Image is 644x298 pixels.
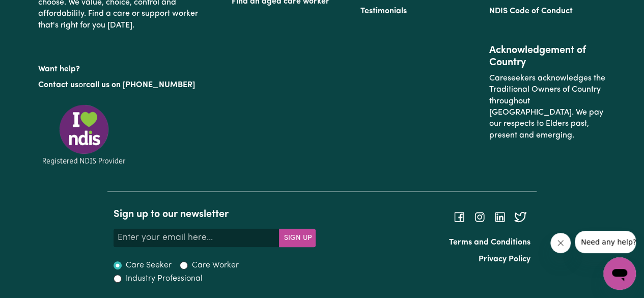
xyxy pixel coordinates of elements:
[279,229,316,247] button: Subscribe
[192,259,239,272] label: Care Worker
[38,81,78,89] a: Contact us
[38,103,130,167] img: Registered NDIS provider
[38,60,219,75] p: Want help?
[114,229,280,247] input: Enter your email here...
[6,7,62,15] span: Need any help?
[550,233,571,253] iframe: Cerrar mensaje
[86,81,195,89] a: call us on [PHONE_NUMBER]
[126,259,172,272] label: Care Seeker
[603,257,636,290] iframe: Botón para iniciar la ventana de mensajería
[575,231,636,253] iframe: Mensaje de la compañía
[479,255,530,263] a: Privacy Policy
[494,213,506,221] a: Follow Careseekers on LinkedIn
[489,7,573,15] a: NDIS Code of Conduct
[114,208,316,221] h2: Sign up to our newsletter
[489,69,606,145] p: Careseekers acknowledges the Traditional Owners of Country throughout [GEOGRAPHIC_DATA]. We pay o...
[449,238,530,247] a: Terms and Conditions
[38,75,219,95] p: or
[453,213,465,221] a: Follow Careseekers on Facebook
[514,213,526,221] a: Follow Careseekers on Twitter
[360,7,407,15] a: Testimonials
[473,213,486,221] a: Follow Careseekers on Instagram
[489,44,606,69] h2: Acknowledgement of Country
[126,273,203,285] label: Industry Professional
